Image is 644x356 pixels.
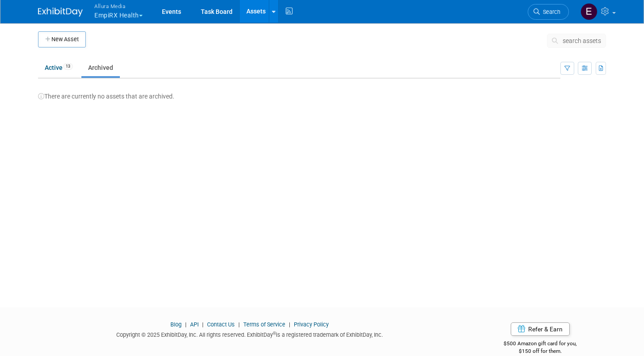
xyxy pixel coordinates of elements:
[547,34,606,48] button: search assets
[474,347,606,355] div: $150 off for them.
[190,321,199,328] a: API
[580,3,597,20] img: Eric Thompson
[474,334,606,355] div: $500 Amazon gift card for you,
[94,1,143,11] span: Allura Media
[207,321,235,328] a: Contact Us
[511,322,570,336] a: Refer & Earn
[63,63,73,70] span: 13
[563,37,601,44] span: search assets
[273,331,276,336] sup: ®
[294,321,329,328] a: Privacy Policy
[170,321,182,328] a: Blog
[540,9,560,15] span: Search
[38,59,80,76] a: Active13
[528,4,569,20] a: Search
[200,321,206,328] span: |
[38,329,461,339] div: Copyright © 2025 ExhibitDay, Inc. All rights reserved. ExhibitDay is a registered trademark of Ex...
[236,321,242,328] span: |
[183,321,189,328] span: |
[38,31,86,47] button: New Asset
[243,321,285,328] a: Terms of Service
[81,59,120,76] a: Archived
[38,83,606,101] div: There are currently no assets that are archived.
[38,8,83,17] img: ExhibitDay
[287,321,292,328] span: |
